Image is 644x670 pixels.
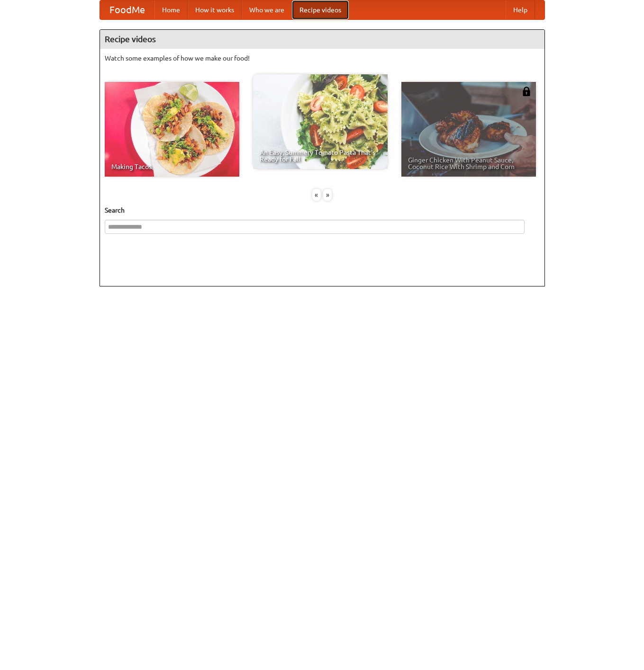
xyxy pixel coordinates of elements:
a: How it works [188,0,242,19]
div: « [312,189,321,201]
a: Who we are [242,0,292,19]
h5: Search [105,205,540,215]
h4: Recipe videos [100,30,544,49]
p: Watch some examples of how we make our food! [105,54,540,63]
span: An Easy, Summery Tomato Pasta That's Ready for Fall [260,149,381,162]
a: An Easy, Summery Tomato Pasta That's Ready for Fall [253,74,388,169]
span: Making Tacos [111,163,233,170]
a: FoodMe [100,0,154,19]
a: Help [506,0,535,19]
div: » [323,189,332,201]
a: Recipe videos [292,0,349,19]
img: 483408.png [522,87,531,96]
a: Home [154,0,188,19]
a: Making Tacos [105,82,239,177]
